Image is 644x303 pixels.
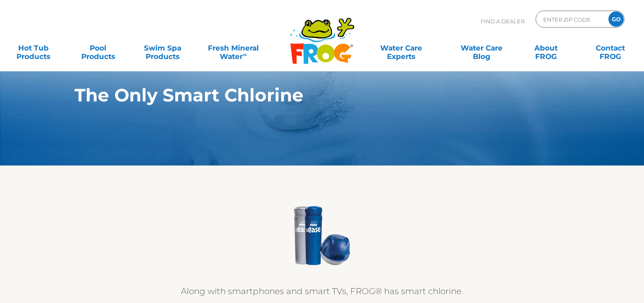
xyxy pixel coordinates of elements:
input: GO [608,11,624,27]
input: Zip Code Form [542,13,600,25]
h1: The Only Smart Chlorine [75,85,531,105]
a: AboutFROG [521,39,571,56]
p: Find A Dealer [481,11,525,32]
a: Swim SpaProducts [138,39,188,56]
sup: ∞ [243,51,246,58]
a: Water CareExperts [360,39,442,56]
a: Fresh MineralWater∞ [202,39,265,56]
img: @ease & Inline [290,204,354,267]
a: ContactFROG [586,39,636,56]
a: PoolProducts [73,39,123,56]
p: Along with smartphones and smart TVs, FROG® has smart chlorine. [149,284,496,298]
a: Water CareBlog [456,39,506,56]
a: Hot TubProducts [8,39,58,56]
